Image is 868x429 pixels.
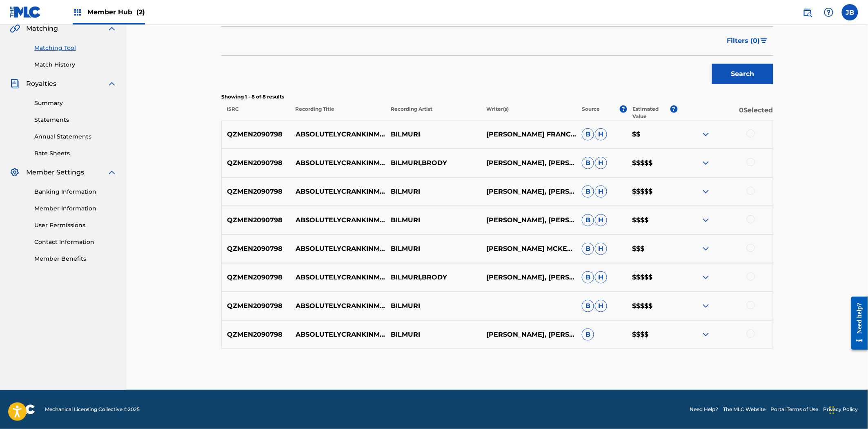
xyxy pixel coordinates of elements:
[481,130,576,139] p: [PERSON_NAME] FRANCKWILL [PERSON_NAME]
[10,168,20,177] img: Member Settings
[385,301,481,311] p: BILMURI
[481,105,576,120] p: Writer(s)
[481,330,576,340] p: [PERSON_NAME], [PERSON_NAME], [PERSON_NAME]
[582,271,594,284] span: B
[595,271,607,284] span: H
[701,130,711,139] img: expand
[222,244,290,254] p: QZMEN2090798
[290,244,386,254] p: ABSOLUTELYCRANKINMYMF'INHOG (FEAT. [GEOGRAPHIC_DATA])
[34,116,117,124] a: Statements
[34,255,117,263] a: Member Benefits
[722,31,773,51] button: Filters (0)
[290,330,386,340] p: ABSOLUTELYCRANKINMYMF'INHOG
[290,273,386,282] p: ABSOLUTELYCRANKINMYMF'INHOG
[222,130,290,139] p: QZMEN2090798
[830,398,835,422] div: Drag
[222,330,290,340] p: QZMEN2090798
[595,214,607,226] span: H
[221,93,773,101] p: Showing 1 - 8 of 8 results
[595,243,607,255] span: H
[827,390,868,429] iframe: Chat Widget
[34,188,117,196] a: Banking Information
[34,149,117,158] a: Rate Sheets
[34,132,117,141] a: Annual Statements
[723,406,766,413] a: The MLC Website
[701,330,711,340] img: expand
[582,185,594,198] span: B
[290,130,386,139] p: ABSOLUTELYCRANKINMYMF'INHOG (FEAT. [GEOGRAPHIC_DATA])
[385,105,481,120] p: Recording Artist
[34,204,117,213] a: Member Information
[107,79,117,89] img: expand
[824,7,834,17] img: help
[803,7,812,17] img: search
[582,300,594,312] span: B
[290,105,385,120] p: Recording Title
[87,7,145,17] span: Member Hub
[582,157,594,169] span: B
[385,330,481,340] p: BILMURI
[481,244,576,254] p: [PERSON_NAME] MCKEEGANJOHN [PERSON_NAME]
[842,4,858,20] div: User Menu
[10,79,20,89] img: Royalties
[34,60,117,69] a: Match History
[701,273,711,282] img: expand
[701,215,711,225] img: expand
[26,24,58,34] span: Matching
[712,64,773,84] button: Search
[290,215,386,225] p: ABSOLUTELYCRANKINMYMF'INHOG (FEAT. [GEOGRAPHIC_DATA])
[690,406,719,413] a: Need Help?
[222,187,290,197] p: QZMEN2090798
[385,187,481,197] p: BILMURI
[385,244,481,254] p: BILMURI
[632,105,670,120] p: Estimated Value
[701,244,711,254] img: expand
[727,36,760,46] span: Filters ( 0 )
[26,168,84,177] span: Member Settings
[595,185,607,198] span: H
[821,4,837,20] div: Help
[627,301,678,311] p: $$$$$
[107,168,117,177] img: expand
[627,215,678,225] p: $$$$
[385,158,481,168] p: BILMURI,BRODY
[222,158,290,168] p: QZMEN2090798
[34,221,117,230] a: User Permissions
[45,406,140,413] span: Mechanical Licensing Collective © 2025
[595,300,607,312] span: H
[222,215,290,225] p: QZMEN2090798
[595,128,607,141] span: H
[385,130,481,139] p: BILMURI
[136,8,145,16] span: (2)
[582,243,594,255] span: B
[73,7,82,17] img: Top Rightsholders
[627,330,678,340] p: $$$$
[10,24,20,34] img: Matching
[582,128,594,141] span: B
[627,158,678,168] p: $$$$$
[481,187,576,197] p: [PERSON_NAME], [PERSON_NAME], [PERSON_NAME]
[627,273,678,282] p: $$$$$
[481,158,576,168] p: [PERSON_NAME], [PERSON_NAME], [PERSON_NAME]
[290,158,386,168] p: ABSOLUTELYCRANKINMYMF'INHOG
[34,44,117,52] a: Matching Tool
[10,404,35,414] img: logo
[582,214,594,226] span: B
[620,105,627,113] span: ?
[627,244,678,254] p: $$$
[385,273,481,282] p: BILMURI,BRODY
[627,187,678,197] p: $$$$$
[627,130,678,139] p: $$
[222,301,290,311] p: QZMEN2090798
[221,105,290,120] p: ISRC
[385,215,481,225] p: BILMURI
[670,105,678,113] span: ?
[481,273,576,282] p: [PERSON_NAME], [PERSON_NAME]
[701,158,711,168] img: expand
[761,38,768,43] img: filter
[771,406,819,413] a: Portal Terms of Use
[701,301,711,311] img: expand
[678,105,773,120] p: 0 Selected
